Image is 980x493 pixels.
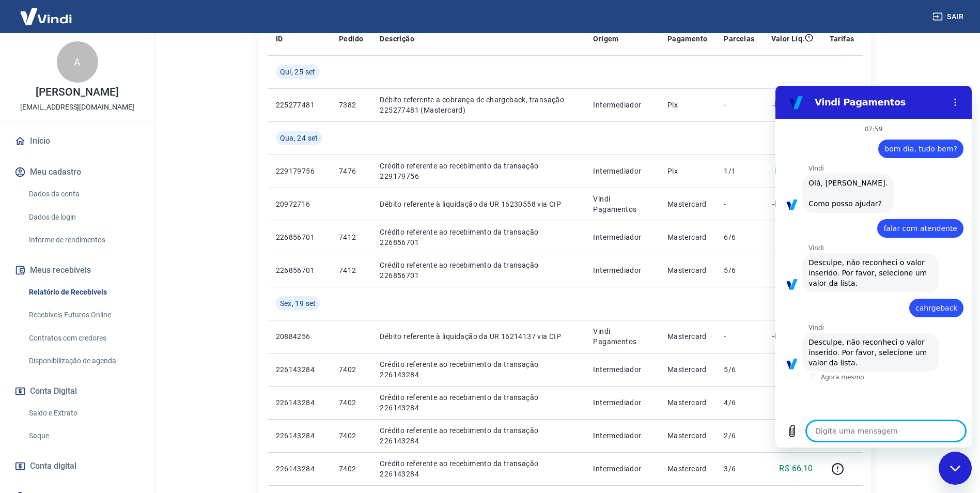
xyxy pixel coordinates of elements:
[593,464,650,474] p: Intermediador
[30,459,76,473] span: Conta digital
[276,397,322,408] p: 226143284
[930,7,968,26] button: Sair
[25,425,142,446] a: Saque
[25,328,142,349] a: Contratos com credores
[276,331,322,342] p: 20884256
[667,464,708,474] p: Mastercard
[25,229,142,251] a: Informe de rendimentos
[667,232,708,242] p: Mastercard
[667,34,708,44] p: Pagamento
[724,34,754,44] p: Parcelas
[667,100,708,110] p: Pix
[593,326,650,347] p: Vindi Pagamentos
[57,41,98,83] div: A
[380,161,577,181] p: Crédito referente ao recebimento da transação 229179756
[276,199,322,209] p: 20972716
[276,364,322,375] p: 226143284
[724,232,754,242] p: 6/6
[380,425,577,446] p: Crédito referente ao recebimento da transação 226143284
[667,364,708,375] p: Mastercard
[724,166,754,176] p: 1/1
[667,430,708,441] p: Mastercard
[12,1,80,32] img: Vindi
[339,34,363,44] p: Pedido
[724,397,754,408] p: 4/6
[772,198,813,210] p: -R$ 199,16
[724,464,754,474] p: 3/6
[593,265,650,275] p: Intermediador
[339,265,363,275] p: 7412
[25,403,142,424] a: Saldo e Extrato
[339,430,363,441] p: 7402
[772,330,813,343] p: -R$ 330,53
[593,34,618,44] p: Origem
[380,95,577,115] p: Débito referente a cobrança de chargeback, transação 225277481 (Mastercard)
[280,67,316,77] span: Qui, 25 set
[12,380,142,403] button: Conta Digital
[667,265,708,275] p: Mastercard
[276,232,322,242] p: 226856701
[380,260,577,281] p: Crédito referente ao recebimento da transação 226856701
[667,166,708,176] p: Pix
[276,464,322,474] p: 226143284
[25,282,142,303] a: Relatório de Recebíveis
[830,34,854,44] p: Tarifas
[25,183,142,205] a: Dados da conta
[593,232,650,242] p: Intermediador
[339,397,363,408] p: 7402
[276,100,322,110] p: 225277481
[667,199,708,209] p: Mastercard
[772,99,813,111] p: -R$ 175,44
[667,331,708,342] p: Mastercard
[593,194,650,214] p: Vindi Pagamentos
[276,166,322,176] p: 229179756
[339,166,363,176] p: 7476
[380,392,577,413] p: Crédito referente ao recebimento da transação 226143284
[36,87,118,98] p: [PERSON_NAME]
[775,86,972,448] iframe: Janela de mensagens
[276,430,322,441] p: 226143284
[280,133,318,143] span: Qua, 24 set
[724,331,754,342] p: -
[276,34,283,44] p: ID
[380,34,414,44] p: Descrição
[724,364,754,375] p: 5/6
[25,350,142,372] a: Disponibilização de agenda
[939,452,972,485] iframe: Botão para abrir a janela de mensagens, conversa em andamento
[280,298,316,309] span: Sex, 19 set
[380,458,577,479] p: Crédito referente ao recebimento da transação 226143284
[25,207,142,228] a: Dados de login
[774,165,813,177] p: R$ 499,65
[380,199,577,209] p: Débito referente à liquidação da UR 16230558 via CIP
[339,232,363,242] p: 7412
[380,331,577,342] p: Débito referente à liquidação da UR 16214137 via CIP
[12,455,142,477] a: Conta digital
[724,100,754,110] p: -
[12,259,142,282] button: Meus recebíveis
[25,304,142,326] a: Recebíveis Futuros Online
[12,161,142,183] button: Meu cadastro
[771,34,805,44] p: Valor Líq.
[339,464,363,474] p: 7402
[380,227,577,248] p: Crédito referente ao recebimento da transação 226856701
[339,100,363,110] p: 7382
[593,430,650,441] p: Intermediador
[593,100,650,110] p: Intermediador
[12,130,142,152] a: Início
[593,364,650,375] p: Intermediador
[779,463,813,475] p: R$ 66,10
